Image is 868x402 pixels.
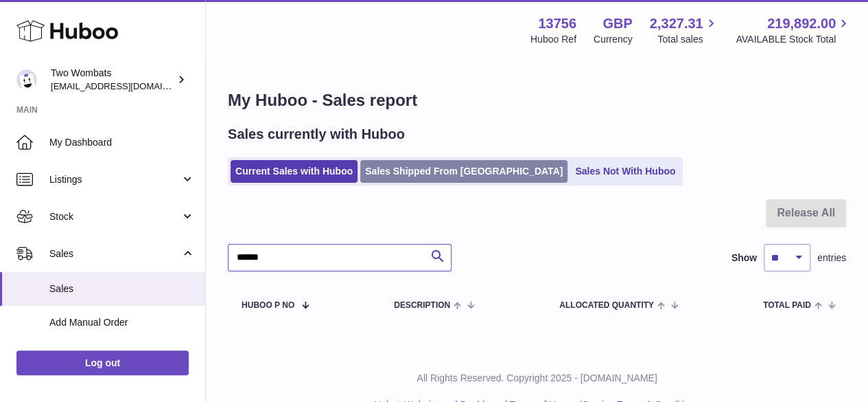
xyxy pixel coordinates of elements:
a: Sales Not With Huboo [570,160,680,183]
span: AVAILABLE Stock Total [736,33,852,46]
span: ALLOCATED Quantity [559,301,654,310]
span: 219,892.00 [767,14,836,33]
span: Sales [49,282,195,295]
span: Huboo P no [242,301,294,310]
a: Current Sales with Huboo [231,160,357,183]
span: Total paid [763,301,811,310]
div: Huboo Ref [530,33,576,46]
span: Description [394,301,450,310]
a: Log out [16,350,189,375]
span: Sales [49,247,180,260]
a: Sales Shipped From [GEOGRAPHIC_DATA] [360,160,567,183]
div: Two Wombats [51,67,174,93]
span: Total sales [657,33,718,46]
h2: Sales currently with Huboo [228,125,405,144]
span: [EMAIL_ADDRESS][DOMAIN_NAME] [51,80,202,91]
img: internalAdmin-13756@internal.huboo.com [16,69,37,90]
div: Currency [594,33,633,46]
a: 219,892.00 AVAILABLE Stock Total [736,14,852,46]
strong: GBP [602,14,632,33]
span: entries [817,252,846,265]
span: Stock [49,210,180,223]
a: 2,327.31 Total sales [650,14,719,46]
span: Add Manual Order [49,316,195,329]
p: All Rights Reserved. Copyright 2025 - [DOMAIN_NAME] [217,372,857,385]
h1: My Huboo - Sales report [228,89,846,111]
label: Show [731,252,757,265]
span: 2,327.31 [650,14,703,33]
strong: 13756 [538,14,576,33]
span: My Dashboard [49,136,195,149]
span: Listings [49,173,180,186]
